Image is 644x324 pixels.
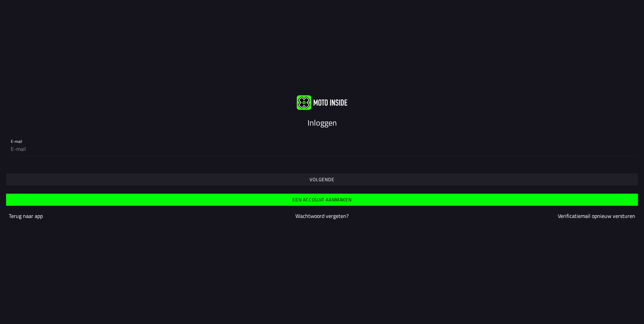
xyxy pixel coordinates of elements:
a: Verificatiemail opnieuw versturen [558,212,635,220]
input: E-mail [11,142,633,156]
a: Wachtwoord vergeten? [295,212,349,220]
ion-text: Volgende [310,177,334,182]
ion-text: Inloggen [308,117,337,129]
ion-button: Een account aanmaken [6,194,638,206]
a: Terug naar app [9,212,43,220]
